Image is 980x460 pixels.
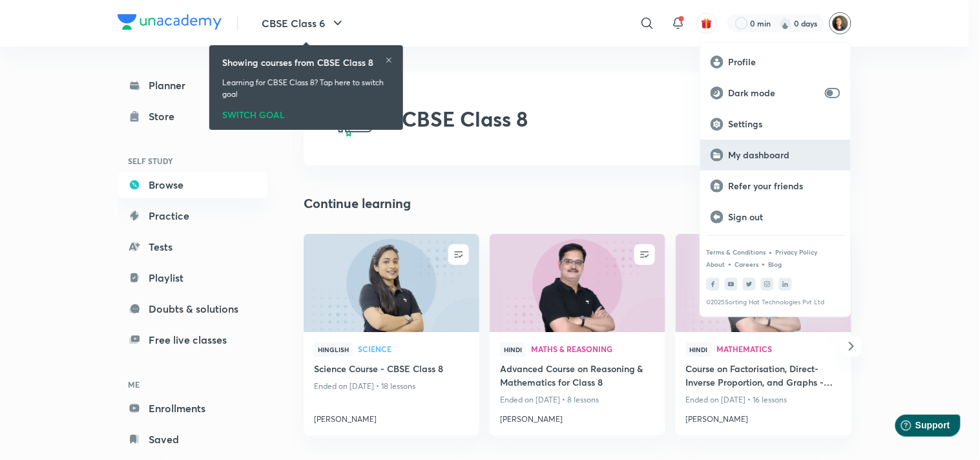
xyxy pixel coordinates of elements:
p: Dark mode [729,87,820,99]
a: Profile [700,47,851,78]
a: My dashboard [700,140,851,171]
div: • [728,258,733,269]
p: Settings [729,118,840,130]
a: Settings [700,109,851,140]
p: My dashboard [729,149,840,161]
a: Careers [735,260,759,268]
p: Profile [729,56,840,68]
p: Sign out [729,211,840,223]
iframe: Help widget launcher [865,410,966,446]
a: About [707,260,725,268]
p: © 2025 Sorting Hat Technologies Pvt Ltd [707,298,844,306]
div: • [762,258,766,269]
div: • [769,246,773,258]
a: Privacy Policy [776,248,818,256]
a: Blog [769,260,782,268]
a: Terms & Conditions [707,248,766,256]
a: Refer your friends [700,171,851,202]
p: Refer your friends [729,180,840,192]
